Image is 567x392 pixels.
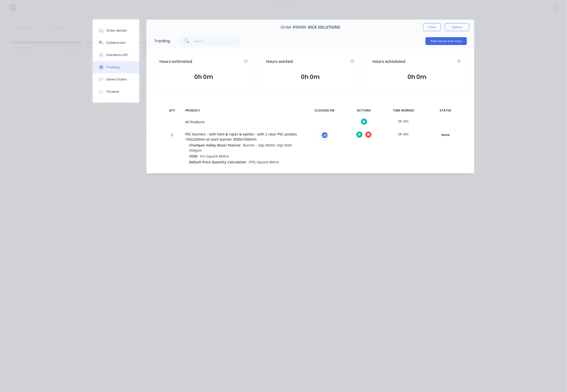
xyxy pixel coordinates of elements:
div: CLOCKED ON [306,105,343,116]
button: 0h 0m [373,72,461,82]
div: STATUS [425,105,466,116]
span: Hours worked [266,59,293,65]
button: 0h 0m [266,72,355,82]
div: All Products [185,119,300,124]
button: Collaborate [93,37,139,49]
span: UOM [189,154,197,159]
div: 3 [165,129,179,168]
button: 0h 0m [159,72,248,82]
div: TIME WORKED [385,105,422,116]
div: QTY [165,105,179,116]
input: Search... [193,36,241,46]
div: PRODUCT [182,105,303,116]
button: None [428,132,464,138]
div: None [428,132,463,138]
div: Tracking [106,65,120,69]
div: ACTIONS [346,105,382,116]
div: Linked Orders [106,77,127,82]
div: Order details [106,28,127,33]
span: Default Price Quantity Calculation [189,159,246,165]
div: PVC banners - with hem & ropes & eyelets - with 2 clear PVC pockets 150x250mm on each banner 3000... [185,132,300,142]
div: 0h 0m [385,129,422,140]
div: JD [321,132,329,139]
span: Hours scheduled [373,59,406,65]
span: Champan Valley Music Festival [189,143,240,148]
span: KICK SOLUTIONS [308,25,340,30]
button: Timeline [93,86,139,98]
button: Options [445,23,469,31]
button: Add manual time entry [426,37,467,45]
button: Linked Orders [93,73,139,86]
div: Collaborate [106,41,126,45]
button: Order details [93,24,139,37]
div: 0h 0m [385,116,422,127]
button: Close [423,23,441,31]
div: Checklists 0/0 [106,53,128,57]
button: Checklists 0/0 [93,49,139,61]
span: Banner - Digi Matte: Digi Matt 450gsm [189,143,292,153]
span: PPQ-Square Metre [249,160,279,164]
span: m2-Square Metre [200,154,229,158]
span: Order #98484 - [281,25,308,30]
button: Tracking [93,61,139,73]
span: Hours estimated [159,59,192,65]
div: Tracking [154,38,170,44]
div: Timeline [106,90,119,94]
